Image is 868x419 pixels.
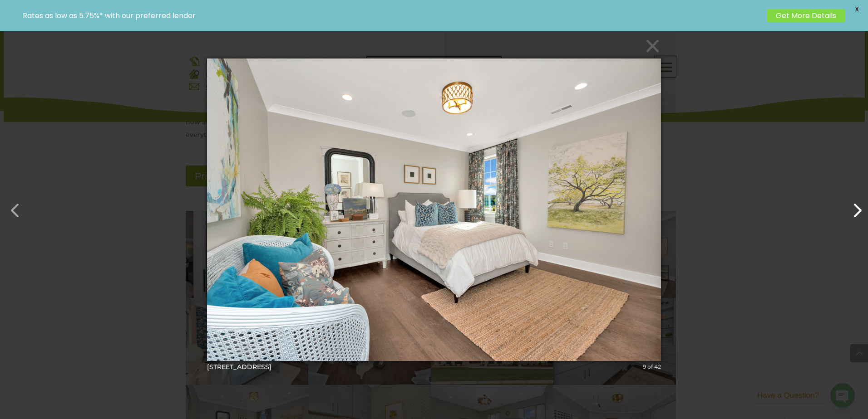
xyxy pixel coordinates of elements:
[207,40,661,379] img: undefined
[23,11,762,20] p: Rates as low as 5.75%* with our preferred lender
[210,36,664,56] button: ×
[850,2,863,16] span: X
[767,9,845,22] a: Get More Details
[643,363,661,371] div: 9 of 42
[207,363,661,371] div: [STREET_ADDRESS]
[842,195,863,217] button: Next (Right arrow key)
